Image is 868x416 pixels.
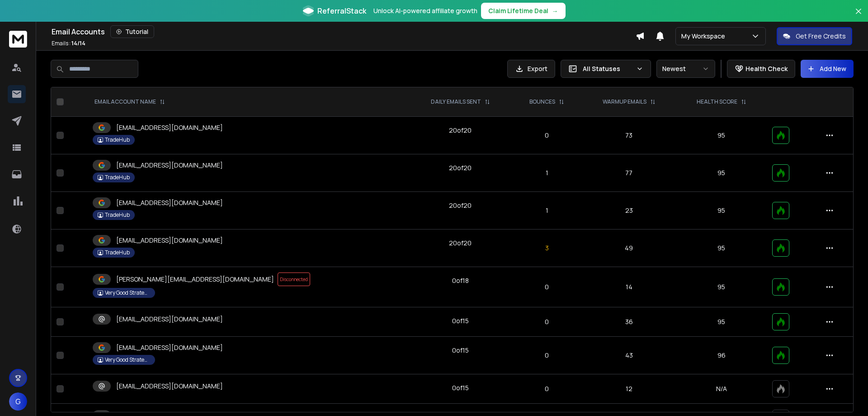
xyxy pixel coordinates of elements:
[116,315,223,324] p: [EMAIL_ADDRESS][DOMAIN_NAME]
[676,154,767,192] td: 95
[71,39,85,47] span: 14 / 14
[676,267,767,307] td: 95
[583,64,632,73] p: All Statuses
[9,392,27,411] button: G
[105,211,130,219] p: TradeHub
[581,154,676,192] td: 77
[727,60,795,78] button: Health Check
[518,168,576,177] p: 1
[449,201,472,210] div: 20 of 20
[801,60,854,78] button: Add New
[518,244,576,253] p: 3
[449,239,472,248] div: 20 of 20
[796,32,846,41] p: Get Free Credits
[116,382,223,391] p: [EMAIL_ADDRESS][DOMAIN_NAME]
[581,230,676,267] td: 49
[697,98,737,105] p: HEALTH SCORE
[853,5,864,27] button: Close banner
[676,192,767,230] td: 95
[682,384,761,393] p: N/A
[656,60,715,78] button: Newest
[116,198,223,207] p: [EMAIL_ADDRESS][DOMAIN_NAME]
[507,60,555,78] button: Export
[676,117,767,154] td: 95
[452,383,469,392] div: 0 of 15
[449,126,472,135] div: 20 of 20
[105,289,150,296] p: Very Good Strategies
[116,123,223,132] p: [EMAIL_ADDRESS][DOMAIN_NAME]
[581,337,676,374] td: 43
[52,40,85,47] p: Emails :
[373,6,477,15] p: Unlock AI-powered affiliate growth
[581,267,676,307] td: 14
[676,307,767,337] td: 95
[518,317,576,326] p: 0
[278,273,310,286] span: Disconnected
[529,98,555,105] p: BOUNCES
[518,131,576,140] p: 0
[52,25,636,38] div: Email Accounts
[518,206,576,215] p: 1
[452,276,469,285] div: 0 of 18
[449,163,472,172] div: 20 of 20
[581,307,676,337] td: 36
[116,275,274,284] p: [PERSON_NAME][EMAIL_ADDRESS][DOMAIN_NAME]
[603,98,646,105] p: WARMUP EMAILS
[116,343,223,352] p: [EMAIL_ADDRESS][DOMAIN_NAME]
[581,117,676,154] td: 73
[317,5,366,16] span: ReferralStack
[105,174,130,181] p: TradeHub
[518,384,576,393] p: 0
[481,3,566,19] button: Claim Lifetime Deal→
[777,27,852,45] button: Get Free Credits
[552,6,558,15] span: →
[581,374,676,404] td: 12
[116,161,223,170] p: [EMAIL_ADDRESS][DOMAIN_NAME]
[452,316,469,325] div: 0 of 15
[581,192,676,230] td: 23
[105,136,130,143] p: TradeHub
[676,337,767,374] td: 96
[452,346,469,355] div: 0 of 15
[116,236,223,245] p: [EMAIL_ADDRESS][DOMAIN_NAME]
[676,230,767,267] td: 95
[94,98,165,105] div: EMAIL ACCOUNT NAME
[431,98,481,105] p: DAILY EMAILS SENT
[681,32,729,41] p: My Workspace
[105,249,130,256] p: TradeHub
[518,282,576,292] p: 0
[110,25,154,38] button: Tutorial
[745,64,788,73] p: Health Check
[105,356,150,363] p: Very Good Strategies
[518,351,576,360] p: 0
